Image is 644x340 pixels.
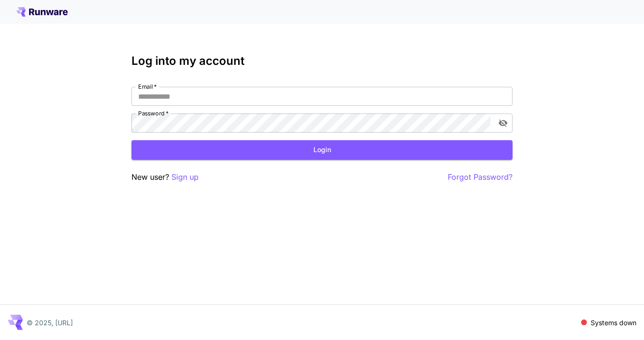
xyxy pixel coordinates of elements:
label: Email [138,82,157,91]
button: Forgot Password? [448,171,513,183]
p: © 2025, [URL] [27,318,73,328]
p: New user? [131,171,199,183]
button: toggle password visibility [494,114,512,132]
h3: Log into my account [131,54,513,68]
button: Login [131,140,513,160]
button: Sign up [171,171,199,183]
label: Password [138,109,169,117]
p: Systems down [591,318,636,328]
